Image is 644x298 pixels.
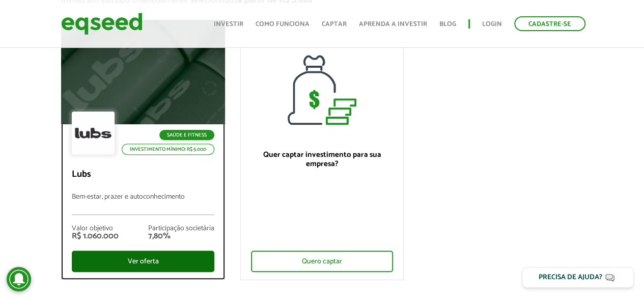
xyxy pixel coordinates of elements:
[359,21,427,28] a: Aprenda a investir
[72,232,119,240] div: R$ 1.060.000
[439,21,456,28] a: Blog
[122,144,214,155] p: Investimento mínimo: R$ 5.000
[159,130,214,140] p: Saúde e Fitness
[322,21,347,28] a: Captar
[214,21,243,28] a: Investir
[514,16,585,31] a: Cadastre-se
[256,21,310,28] a: Como funciona
[72,225,119,232] div: Valor objetivo
[72,193,214,215] p: Bem-estar, prazer e autoconhecimento
[240,20,404,280] a: Quer captar investimento para sua empresa? Quero captar
[148,232,214,240] div: 7,80%
[251,150,393,169] p: Quer captar investimento para sua empresa?
[148,225,214,232] div: Participação societária
[482,21,502,28] a: Login
[72,251,214,272] div: Ver oferta
[61,10,143,37] img: EqSeed
[72,169,214,180] p: Lubs
[61,20,225,280] a: Saúde e Fitness Investimento mínimo: R$ 5.000 Lubs Bem-estar, prazer e autoconhecimento Valor obj...
[251,251,393,272] div: Quero captar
